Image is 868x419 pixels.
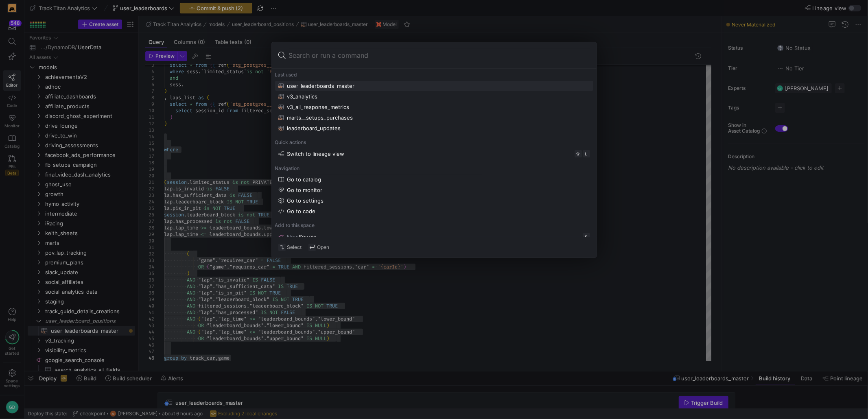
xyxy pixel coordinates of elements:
[576,151,580,156] span: ⇧
[287,176,321,183] div: Go to catalog
[287,197,324,204] div: Go to settings
[585,151,588,156] span: L
[585,234,588,239] span: S
[287,208,316,214] div: Go to code
[289,49,590,62] input: Search or run a command
[287,104,350,110] div: v3_all_response_metrics
[275,223,593,228] div: Add to this space
[308,244,330,251] div: Open
[275,166,593,171] div: Navigation
[278,244,302,251] div: Select
[287,83,355,89] div: user_leaderboards_master
[275,72,593,78] div: Last used
[275,140,593,145] div: Quick actions
[287,151,345,157] div: Switch to lineage view
[287,93,318,100] div: v3_analytics
[287,234,299,240] span: New
[287,187,323,193] div: Go to monitor
[287,234,317,240] div: Source
[287,125,341,131] div: leaderboard_updates
[287,114,353,121] div: marts__setups_purchases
